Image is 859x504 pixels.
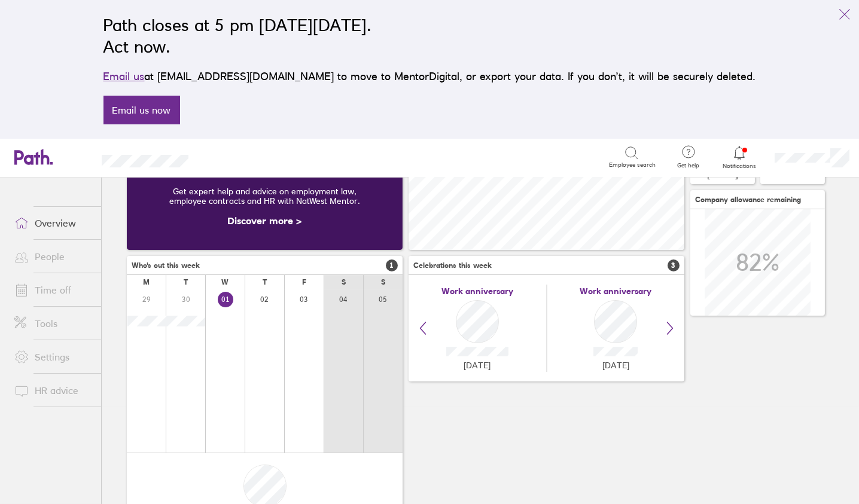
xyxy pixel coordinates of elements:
div: M [143,278,150,286]
a: Notifications [720,145,759,170]
span: [DATE] [464,361,491,370]
span: [DATE] [707,168,738,179]
div: S [381,278,385,286]
a: Overview [5,211,101,235]
a: People [5,245,101,268]
h2: Path closes at 5 pm [DATE][DATE]. Act now. [103,14,756,57]
div: Search [221,151,251,162]
a: Settings [5,345,101,369]
span: Who's out this week [132,261,200,270]
span: Celebrations this week [413,261,492,270]
span: 3 [668,259,680,271]
span: Get help [669,162,708,169]
a: Tools [5,311,101,335]
p: at [EMAIL_ADDRESS][DOMAIN_NAME] to move to MentorDigital, or export your data. If you don’t, it w... [103,68,756,85]
div: F [302,278,306,286]
a: Discover more > [228,215,302,227]
span: Work anniversary [441,286,513,296]
div: 7 [785,149,800,179]
div: T [184,278,188,286]
span: [DATE] [602,361,629,370]
a: Email us [103,70,145,83]
span: Work anniversary [580,286,651,296]
div: Get expert help and advice on employment law, employee contracts and HR with NatWest Mentor. [136,177,393,215]
span: Company allowance remaining [695,196,801,204]
div: T [263,278,267,286]
span: Notifications [720,163,759,170]
span: 1 [386,259,398,271]
div: S [342,278,346,286]
div: W [222,278,229,286]
span: Employee search [610,161,656,169]
a: Email us now [103,96,180,124]
a: Time off [5,278,101,302]
a: HR advice [5,378,101,402]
